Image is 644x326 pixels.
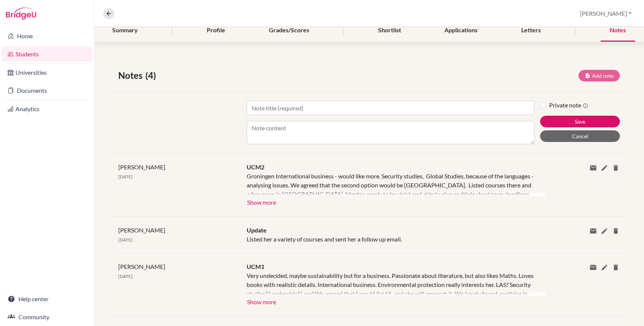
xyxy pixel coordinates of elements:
button: Add note [578,70,620,81]
div: Letters [512,20,550,42]
button: Show more [247,296,276,307]
button: Show more [247,196,276,207]
a: Documents [2,83,92,98]
a: Help center [2,291,92,306]
a: Community [2,309,92,324]
span: [PERSON_NAME] [118,226,165,234]
div: Grades/Scores [260,20,318,42]
div: Listed her a variety of courses and sent her a follow up email. [241,226,540,244]
div: Groningen International business - would like more. Security studies, Global Studies, because of ... [247,172,535,196]
button: [PERSON_NAME] [577,6,635,21]
span: (4) [145,69,159,82]
span: [PERSON_NAME] [118,263,165,270]
a: Universities [2,65,92,80]
span: Notes [118,69,145,82]
span: [DATE] [118,237,133,243]
span: [DATE] [118,273,133,279]
div: Notes [601,20,635,42]
label: Private note [549,101,588,110]
span: [DATE] [118,174,133,180]
img: Bridge-U [6,8,36,20]
a: Students [2,47,92,62]
input: Note title (required) [247,101,535,115]
button: Cancel [540,130,620,142]
a: Home [2,29,92,44]
div: Applications [435,20,487,42]
a: Analytics [2,101,92,116]
span: [PERSON_NAME] [118,163,165,171]
div: Profile [198,20,234,42]
button: Save [540,116,620,127]
span: Update [247,226,267,234]
div: Summary [103,20,147,42]
div: Shortlist [369,20,410,42]
span: UCM1 [247,263,264,270]
span: UCM2 [247,163,264,171]
div: Very undecided, maybe sustainability but for a business. Passionate about literature, but also li... [247,271,535,296]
